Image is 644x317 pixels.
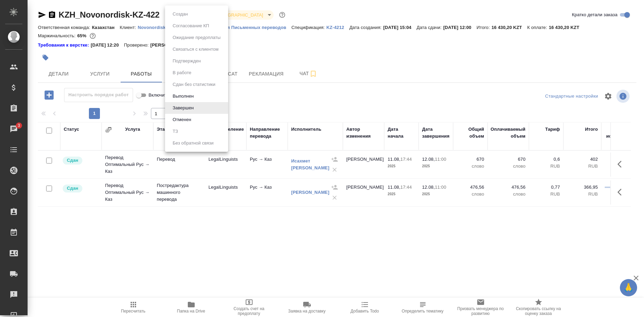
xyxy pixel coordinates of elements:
[171,139,216,147] button: Без обратной связи
[171,116,193,123] button: Отменен
[171,22,211,30] button: Согласование КП
[171,92,196,100] button: Выполнен
[171,34,223,41] button: Ожидание предоплаты
[171,81,217,88] button: Сдан без статистики
[171,46,221,53] button: Связаться с клиентом
[171,128,180,135] button: ТЗ
[171,104,196,112] button: Завершен
[171,69,193,77] button: В работе
[171,57,203,65] button: Подтвержден
[171,10,190,18] button: Создан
